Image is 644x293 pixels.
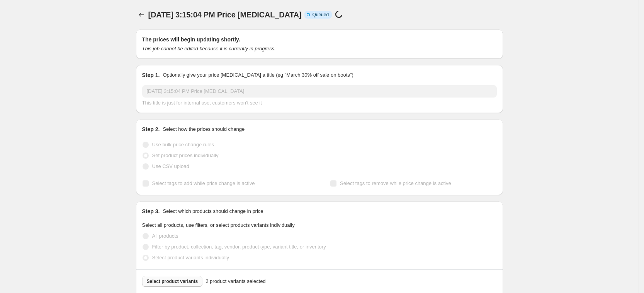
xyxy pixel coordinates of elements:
[142,46,276,51] i: This job cannot be edited because it is currently in progress.
[142,36,497,43] h2: The prices will begin updating shortly.
[142,125,160,133] h2: Step 2.
[142,100,262,106] span: This title is just for internal use, customers won't see it
[163,207,263,215] p: Select which products should change in price
[142,222,295,228] span: Select all products, use filters, or select products variants individually
[163,71,353,79] p: Optionally give your price [MEDICAL_DATA] a title (eg "March 30% off sale on boots")
[152,163,189,169] span: Use CSV upload
[148,10,302,19] span: [DATE] 3:15:04 PM Price [MEDICAL_DATA]
[142,207,160,215] h2: Step 3.
[152,233,178,239] span: All products
[136,9,147,20] button: Price change jobs
[312,12,329,18] span: Queued
[142,71,160,79] h2: Step 1.
[152,180,255,186] span: Select tags to add while price change is active
[163,125,245,133] p: Select how the prices should change
[206,278,265,285] span: 2 product variants selected
[152,255,229,260] span: Select product variants individually
[152,142,214,147] span: Use bulk price change rules
[340,180,451,186] span: Select tags to remove while price change is active
[142,85,497,98] input: 30% off holiday sale
[152,244,326,250] span: Filter by product, collection, tag, vendor, product type, variant title, or inventory
[152,152,219,158] span: Set product prices individually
